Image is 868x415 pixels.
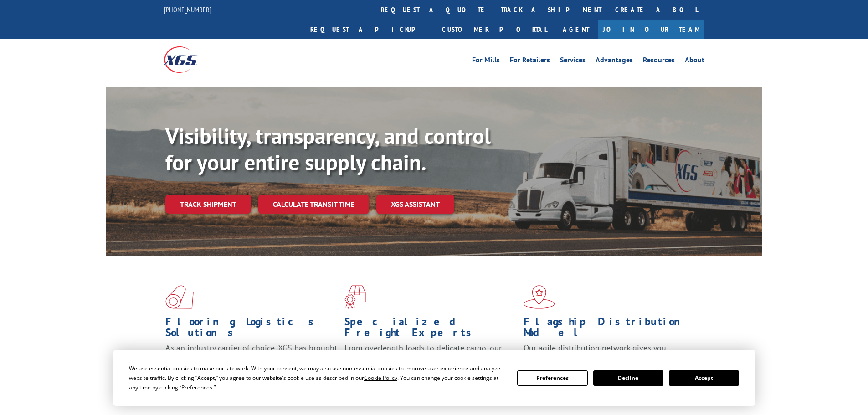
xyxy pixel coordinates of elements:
[598,20,704,39] a: Join Our Team
[669,370,739,386] button: Accept
[165,343,337,375] span: As an industry carrier of choice, XGS has brought innovation and dedication to flooring logistics...
[517,370,587,386] button: Preferences
[258,195,369,214] a: Calculate transit time
[524,285,555,309] img: xgs-icon-flagship-distribution-model-red
[165,195,251,214] a: Track shipment
[364,374,397,382] span: Cookie Policy
[435,20,554,39] a: Customer Portal
[165,285,194,309] img: xgs-icon-total-supply-chain-intelligence-red
[554,20,598,39] a: Agent
[560,56,586,67] a: Services
[344,285,366,309] img: xgs-icon-focused-on-flooring-red
[510,56,550,67] a: For Retailers
[344,316,517,343] h1: Specialized Freight Experts
[303,20,435,39] a: Request a pickup
[344,343,517,383] p: From overlength loads to delicate cargo, our experienced staff knows the best way to move your fr...
[165,122,491,176] b: Visibility, transparency, and control for your entire supply chain.
[524,316,696,343] h1: Flagship Distribution Model
[685,56,704,67] a: About
[129,364,506,392] div: We use essential cookies to make our site work. With your consent, we may also use non-essential ...
[113,350,755,406] div: Cookie Consent Prompt
[643,56,675,67] a: Resources
[596,56,633,67] a: Advantages
[165,316,338,343] h1: Flooring Logistics Solutions
[524,343,691,364] span: Our agile distribution network gives you nationwide inventory management on demand.
[181,384,212,391] span: Preferences
[376,195,454,214] a: XGS ASSISTANT
[593,370,663,386] button: Decline
[472,56,500,67] a: For Mills
[164,5,211,14] a: [PHONE_NUMBER]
